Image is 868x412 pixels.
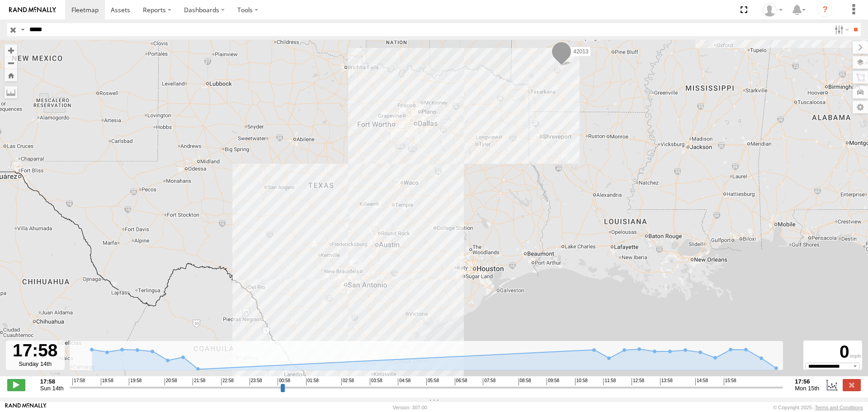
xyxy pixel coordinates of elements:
label: Close [843,379,861,391]
button: Zoom Home [5,69,17,81]
span: 42013 [573,48,588,55]
span: 15:58 [724,378,736,385]
label: Play/Stop [7,379,25,391]
span: 18:58 [101,378,113,385]
span: 08:58 [519,378,531,385]
span: 20:58 [165,378,177,385]
span: 13:58 [660,378,673,385]
div: Caseta Laredo TX [759,3,786,17]
div: 0 [805,342,861,363]
span: 10:58 [575,378,588,385]
button: Zoom in [5,44,17,57]
span: 21:58 [193,378,205,385]
span: 14:58 [695,378,708,385]
strong: 17:58 [40,378,64,385]
label: Map Settings [853,101,868,114]
strong: 17:56 [795,378,819,385]
span: 07:58 [483,378,495,385]
span: 17:58 [72,378,85,385]
span: 09:58 [547,378,559,385]
span: 12:58 [632,378,644,385]
span: 05:58 [426,378,439,385]
span: Mon 15th Sep 2025 [795,385,819,392]
span: 00:58 [278,378,290,385]
span: 02:58 [341,378,354,385]
span: 22:58 [221,378,234,385]
label: Search Filter Options [831,23,850,36]
span: 19:58 [129,378,142,385]
span: 03:58 [370,378,382,385]
label: Measure [5,86,17,99]
label: Search Query [19,23,26,36]
button: Zoom out [5,57,17,69]
span: 23:58 [250,378,262,385]
span: 01:58 [306,378,319,385]
div: © Copyright 2025 - [773,405,863,410]
span: 04:58 [398,378,410,385]
div: Version: 307.00 [393,405,427,410]
a: Terms and Conditions [815,405,863,410]
img: rand-logo.svg [9,7,56,13]
i: ? [818,3,832,17]
span: 11:58 [603,378,616,385]
a: Visit our Website [5,403,47,412]
span: Sun 14th Sep 2025 [40,385,64,392]
span: 06:58 [455,378,467,385]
